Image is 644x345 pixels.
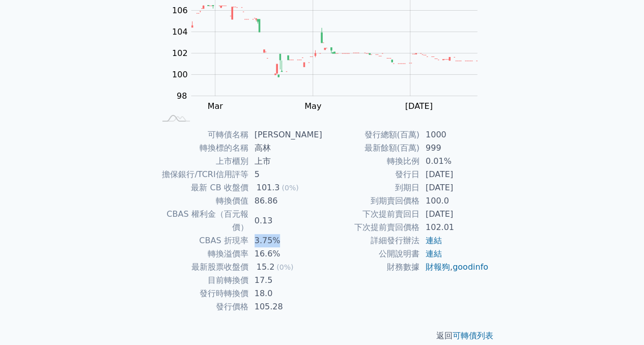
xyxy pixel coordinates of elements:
a: 財報狗 [426,262,450,272]
td: 3.75% [248,234,322,247]
td: 102.01 [419,221,489,234]
td: [PERSON_NAME] [248,128,322,141]
td: 下次提前賣回日 [322,208,419,221]
td: 16.6% [248,247,322,261]
td: 下次提前賣回價格 [322,221,419,234]
a: 連結 [426,249,442,258]
td: CBAS 權利金（百元報價） [155,208,248,234]
td: 105.28 [248,300,322,313]
td: 最新 CB 收盤價 [155,181,248,194]
div: 15.2 [255,261,277,274]
td: [DATE] [419,181,489,194]
td: 0.13 [248,208,322,234]
td: [DATE] [419,168,489,181]
a: 可轉債列表 [453,331,493,340]
iframe: Chat Widget [593,296,644,345]
div: 聊天小工具 [593,296,644,345]
td: 發行時轉換價 [155,287,248,300]
td: 擔保銀行/TCRI信用評等 [155,168,248,181]
tspan: 98 [177,91,187,101]
tspan: 102 [172,48,188,58]
td: 轉換溢價率 [155,247,248,261]
tspan: [DATE] [405,101,432,111]
td: 目前轉換價 [155,274,248,287]
tspan: 100 [172,70,188,79]
span: (0%) [276,263,293,271]
tspan: Mar [207,101,223,111]
td: 上市櫃別 [155,155,248,168]
td: , [419,261,489,274]
td: 財務數據 [322,261,419,274]
td: [DATE] [419,208,489,221]
a: goodinfo [453,262,488,272]
td: 公開說明書 [322,247,419,261]
td: 轉換標的名稱 [155,141,248,155]
td: 999 [419,141,489,155]
p: 返回 [143,330,501,342]
td: 到期日 [322,181,419,194]
td: 1000 [419,128,489,141]
td: 可轉債名稱 [155,128,248,141]
a: 連結 [426,236,442,245]
td: 86.86 [248,194,322,208]
td: 轉換價值 [155,194,248,208]
td: 最新股票收盤價 [155,261,248,274]
td: 轉換比例 [322,155,419,168]
td: CBAS 折現率 [155,234,248,247]
td: 5 [248,168,322,181]
td: 發行日 [322,168,419,181]
td: 最新餘額(百萬) [322,141,419,155]
tspan: 104 [172,27,188,37]
td: 18.0 [248,287,322,300]
td: 上市 [248,155,322,168]
td: 0.01% [419,155,489,168]
td: 發行總額(百萬) [322,128,419,141]
td: 17.5 [248,274,322,287]
span: (0%) [282,184,298,192]
td: 發行價格 [155,300,248,313]
tspan: 106 [172,6,188,15]
td: 詳細發行辦法 [322,234,419,247]
td: 100.0 [419,194,489,208]
tspan: May [304,101,321,111]
td: 高林 [248,141,322,155]
td: 到期賣回價格 [322,194,419,208]
div: 101.3 [255,181,282,194]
